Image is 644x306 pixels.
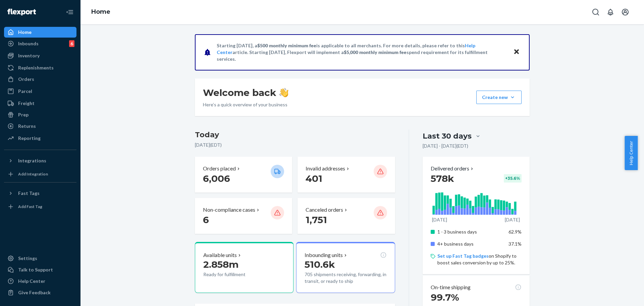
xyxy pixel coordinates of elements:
p: On-time shipping [431,284,471,291]
button: Give Feedback [4,287,76,298]
p: 705 shipments receiving, forwarding, in transit, or ready to ship [305,271,386,285]
span: 2.858m [203,259,238,270]
button: Talk to Support [4,264,76,275]
span: 99.7% [431,292,459,303]
div: Fast Tags [18,190,40,197]
div: Inbounds [18,40,39,47]
a: Help Center [4,276,76,287]
button: Close Navigation [63,5,76,19]
button: Help Center [625,136,638,170]
span: $500 monthly minimum fee [257,43,316,48]
button: Fast Tags [4,188,76,199]
span: 510.6k [305,259,335,270]
a: Set up Fast Tag badges [437,253,489,259]
div: Freight [18,100,35,107]
p: 1 - 3 business days [437,228,503,235]
p: [DATE] [505,216,520,223]
div: Orders [18,76,34,83]
span: 6,006 [203,173,230,184]
span: 6 [203,214,209,225]
div: Help Center [18,278,45,285]
p: on Shopify to boost sales conversion by up to 25%. [437,253,522,266]
button: Orders placed 6,006 [195,157,292,193]
span: 37.1% [508,241,522,247]
p: Canceled orders [306,206,343,214]
button: Close [512,47,521,57]
p: Here’s a quick overview of your business [203,101,288,108]
div: Integrations [18,157,46,164]
p: 4+ business days [437,241,503,247]
div: Inventory [18,52,40,59]
button: Open notifications [604,5,617,19]
a: Settings [4,253,76,264]
p: [DATE] - [DATE] ( EDT ) [423,143,468,149]
ol: breadcrumbs [86,2,116,22]
p: Starting [DATE], a is applicable to all merchants. For more details, please refer to this article... [217,42,507,62]
div: Replenishments [18,64,54,71]
a: Reporting [4,133,76,144]
span: 578k [431,173,454,184]
h3: Today [195,130,395,140]
span: 1,751 [306,214,327,225]
button: Non-compliance cases 6 [195,198,292,234]
a: Home [4,27,76,38]
img: Flexport logo [7,9,36,15]
p: Ready for fulfillment [203,271,265,278]
button: Create new [476,91,522,104]
div: Returns [18,123,36,130]
button: Delivered orders [431,165,475,172]
iframe: Opens a widget where you can chat to one of our agents [601,286,637,303]
button: Open account menu [619,5,632,19]
div: Last 30 days [423,131,472,141]
p: Non-compliance cases [203,206,255,214]
a: Inventory [4,50,76,61]
div: Parcel [18,88,32,95]
button: Open Search Box [589,5,602,19]
span: 62.9% [508,229,522,235]
a: Freight [4,98,76,109]
button: Available units2.858mReady for fulfillment [195,242,293,293]
div: Prep [18,111,29,118]
div: Talk to Support [18,266,53,273]
div: Give Feedback [18,289,51,296]
a: Returns [4,121,76,132]
span: 401 [306,173,322,184]
p: Orders placed [203,165,236,172]
a: Add Integration [4,169,76,180]
a: Prep [4,109,76,120]
p: Inbounding units [305,251,343,259]
a: Inbounds6 [4,38,76,49]
div: + 35.6 % [504,174,522,183]
a: Home [91,8,110,15]
button: Invalid addresses 401 [298,157,395,193]
a: Add Fast Tag [4,201,76,212]
img: hand-wave emoji [279,88,288,97]
div: Settings [18,255,37,262]
h1: Welcome back [203,87,288,99]
p: [DATE] [432,216,447,223]
a: Replenishments [4,62,76,73]
p: [DATE] ( EDT ) [195,142,395,148]
a: Orders [4,74,76,85]
div: 6 [69,40,74,47]
button: Canceled orders 1,751 [298,198,395,234]
div: Home [18,29,32,36]
div: Add Integration [18,171,48,177]
a: Parcel [4,86,76,97]
button: Inbounding units510.6k705 shipments receiving, forwarding, in transit, or ready to ship [296,242,395,293]
button: Integrations [4,155,76,166]
div: Add Fast Tag [18,204,42,209]
p: Available units [203,251,237,259]
p: Invalid addresses [306,165,345,172]
div: Reporting [18,135,41,142]
span: $5,000 monthly minimum fee [344,49,407,55]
